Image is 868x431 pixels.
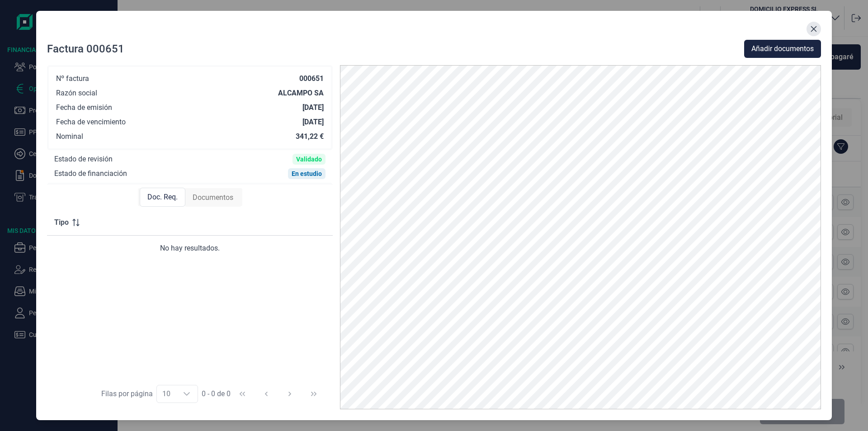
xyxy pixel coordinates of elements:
button: Previous Page [255,383,277,405]
div: Estado de financiación [54,169,127,178]
div: Validado [296,156,322,163]
div: Filas por página [101,388,153,399]
div: Documentos [185,189,241,207]
div: Doc. Req. [140,188,185,207]
span: Documentos [193,192,233,203]
button: Añadir documentos [744,40,821,58]
div: Estado de revisión [54,155,113,164]
div: [DATE] [302,118,324,127]
div: Choose [176,385,198,403]
div: Nominal [56,132,83,141]
span: Doc. Req. [147,192,178,203]
div: Fecha de vencimiento [56,118,126,127]
button: First Page [231,383,253,405]
div: Razón social [56,89,97,98]
div: [DATE] [302,103,324,112]
div: Factura 000651 [47,42,124,56]
img: PDF Viewer [340,65,821,409]
div: En estudio [292,170,322,177]
div: 341,22 € [296,132,324,141]
span: Añadir documentos [751,43,814,54]
button: Last Page [303,383,325,405]
button: Next Page [279,383,301,405]
div: No hay resultados. [54,243,325,254]
div: 000651 [299,74,324,83]
div: Fecha de emisión [56,103,112,112]
button: Close [807,22,821,36]
span: 0 - 0 de 0 [202,390,231,398]
span: Tipo [54,217,69,228]
div: Nº factura [56,74,89,83]
div: ALCAMPO SA [278,89,324,98]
